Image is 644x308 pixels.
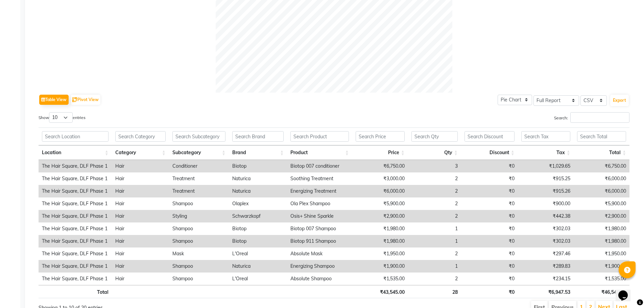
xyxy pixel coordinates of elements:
input: Search Tax [521,131,570,142]
th: Total [39,285,112,298]
td: ₹289.83 [518,260,574,273]
td: The Hair Square, DLF Phase 1 [39,222,112,235]
td: 1 [408,235,461,247]
td: The Hair Square, DLF Phase 1 [39,235,112,247]
td: Hair [112,197,169,210]
th: Total: activate to sort column ascending [574,145,629,160]
td: ₹297.46 [518,247,574,260]
label: Search: [554,112,629,123]
td: The Hair Square, DLF Phase 1 [39,247,112,260]
td: Conditioner [169,160,229,172]
td: 1 [408,260,461,273]
th: Qty: activate to sort column ascending [408,145,461,160]
td: Hair [112,273,169,285]
td: Shampoo [169,222,229,235]
td: ₹6,000.00 [574,185,629,197]
td: L'Oreal [229,273,287,285]
td: Hair [112,222,169,235]
td: ₹302.03 [518,235,574,247]
td: Energizing Shampoo [287,260,352,273]
td: ₹5,900.00 [352,197,408,210]
td: Hair [112,172,169,185]
td: ₹1,900.00 [574,260,629,273]
td: ₹0 [461,210,518,222]
input: Search Price [356,131,405,142]
td: Hair [112,260,169,273]
th: ₹43,545.00 [352,285,408,298]
td: The Hair Square, DLF Phase 1 [39,172,112,185]
th: Brand: activate to sort column ascending [229,145,287,160]
td: Hair [112,247,169,260]
td: Energizing Treatment [287,185,352,197]
th: Discount: activate to sort column ascending [461,145,518,160]
td: Ola Plex Shampoo [287,197,352,210]
td: Hair [112,210,169,222]
td: ₹6,000.00 [574,172,629,185]
td: ₹0 [461,185,518,197]
th: ₹6,947.53 [518,285,574,298]
td: Biotop 007 conditioner [287,160,352,172]
input: Search Total [577,131,626,142]
input: Search Brand [232,131,284,142]
td: Shampoo [169,197,229,210]
td: 2 [408,185,461,197]
td: Styling [169,210,229,222]
td: ₹6,750.00 [574,160,629,172]
td: ₹1,950.00 [352,247,408,260]
input: Search Category [115,131,166,142]
td: The Hair Square, DLF Phase 1 [39,273,112,285]
td: ₹0 [461,172,518,185]
label: Show entries [39,112,86,123]
td: Biotop [229,235,287,247]
input: Search Subcategory [172,131,225,142]
td: Shampoo [169,260,229,273]
td: Shampoo [169,235,229,247]
td: Absolute Shampoo [287,273,352,285]
td: Soothing Treatment [287,172,352,185]
img: pivot.png [72,97,77,102]
th: Subcategory: activate to sort column ascending [169,145,229,160]
td: The Hair Square, DLF Phase 1 [39,160,112,172]
td: 2 [408,210,461,222]
td: 1 [408,222,461,235]
input: Search Product [290,131,349,142]
button: Pivot View [71,95,100,105]
td: Schwarzkopf [229,210,287,222]
input: Search Discount [464,131,515,142]
td: ₹1,980.00 [574,222,629,235]
th: ₹0 [461,285,518,298]
iframe: chat widget [616,281,637,301]
td: The Hair Square, DLF Phase 1 [39,260,112,273]
td: ₹2,900.00 [352,210,408,222]
td: ₹234.15 [518,273,574,285]
td: ₹900.00 [518,197,574,210]
td: ₹5,900.00 [574,197,629,210]
td: ₹6,000.00 [352,185,408,197]
th: 28 [408,285,461,298]
td: ₹6,750.00 [352,160,408,172]
td: Naturica [229,185,287,197]
td: ₹0 [461,273,518,285]
td: 3 [408,160,461,172]
td: ₹1,980.00 [574,235,629,247]
th: Price: activate to sort column ascending [352,145,408,160]
td: The Hair Square, DLF Phase 1 [39,197,112,210]
th: ₹46,545.00 [574,285,629,298]
td: Hair [112,185,169,197]
select: Showentries [49,112,73,123]
td: ₹2,900.00 [574,210,629,222]
th: Product: activate to sort column ascending [287,145,352,160]
td: Mask [169,247,229,260]
td: ₹0 [461,197,518,210]
td: ₹442.38 [518,210,574,222]
td: ₹3,000.00 [352,172,408,185]
td: ₹1,980.00 [352,235,408,247]
td: Biotop 007 Shampoo [287,222,352,235]
td: ₹1,029.65 [518,160,574,172]
td: Naturica [229,172,287,185]
td: 2 [408,247,461,260]
td: ₹0 [461,160,518,172]
td: 2 [408,197,461,210]
th: Category: activate to sort column ascending [112,145,169,160]
td: ₹0 [461,222,518,235]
